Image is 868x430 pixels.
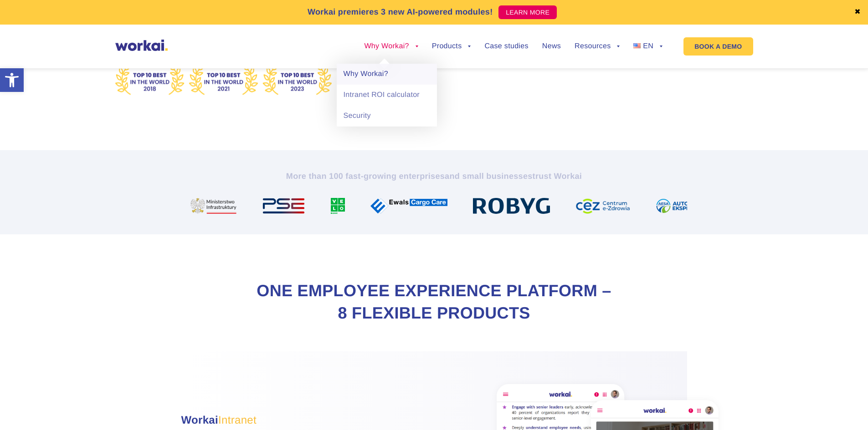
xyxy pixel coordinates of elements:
span: Intranet [218,414,257,426]
h2: One Employee Experience Platform – 8 flexible products [252,280,616,324]
h3: Workai [181,412,455,429]
a: Case studies [484,43,528,50]
a: LEARN MORE [498,5,557,19]
a: Why Workai? [364,43,418,50]
p: Workai premieres 3 new AI-powered modules! [308,6,493,18]
a: ✖ [854,9,861,16]
a: Products [432,43,471,50]
h2: More than 100 fast-growing enterprises trust Workai [181,171,687,182]
a: BOOK A DEMO [683,37,753,56]
a: Security [337,106,437,126]
i: and small businesses [445,172,532,181]
a: News [542,43,561,50]
a: Intranet ROI calculator [337,85,437,106]
span: EN [643,42,653,50]
iframe: Popup CTA [5,352,251,425]
a: Resources [575,43,620,50]
a: Why Workai? [337,64,437,85]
